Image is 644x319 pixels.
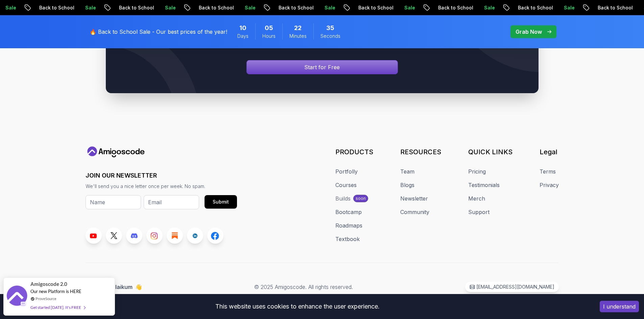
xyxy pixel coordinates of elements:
[71,4,117,11] p: Back to School
[213,198,229,205] div: Submit
[86,183,237,190] p: We'll send you a nice letter once per week. No spam.
[86,195,141,209] input: Name
[540,167,556,176] a: Terms
[356,4,378,11] p: Sale
[468,181,500,189] a: Testimonials
[230,4,276,11] p: Back to School
[254,283,353,291] p: © 2025 Amigoscode. All rights reserved.
[304,63,340,71] p: Start for Free
[7,286,27,308] img: provesource social proof notification image
[187,228,203,244] a: LinkedIn link
[239,23,246,33] span: 10 Days
[516,28,542,36] p: Grab Now
[30,303,85,311] div: Get started [DATE]. It's FREE
[540,147,559,157] h3: Legal
[289,33,307,39] span: Minutes
[549,4,595,11] p: Back to School
[600,301,639,312] button: Accept cookies
[400,208,429,216] a: Community
[470,4,516,11] p: Back to School
[335,194,351,203] div: Builds
[400,181,414,189] a: Blogs
[540,181,559,189] a: Privacy
[516,4,537,11] p: Sale
[335,208,362,216] a: Bootcamp
[37,4,58,11] p: Sale
[335,235,360,243] a: Textbook
[468,194,485,203] a: Merch
[356,196,366,201] p: soon
[117,4,138,11] p: Sale
[400,147,441,157] h3: RESOURCES
[595,4,617,11] p: Sale
[276,4,298,11] p: Sale
[400,194,428,203] a: Newsletter
[237,33,248,39] span: Days
[265,23,273,33] span: 5 Hours
[294,23,302,33] span: 22 Minutes
[335,181,357,189] a: Courses
[30,289,81,294] span: Our new Platform is HERE
[320,33,340,39] span: Seconds
[326,23,334,33] span: 35 Seconds
[196,4,218,11] p: Sale
[86,171,237,180] h3: JOIN OUR NEWSLETTER
[468,208,490,216] a: Support
[246,60,398,74] a: Signin page
[150,4,196,11] p: Back to School
[146,228,163,244] a: Instagram link
[335,221,362,230] a: Roadmaps
[390,4,436,11] p: Back to School
[465,282,559,292] a: [EMAIL_ADDRESS][DOMAIN_NAME]
[468,147,512,157] h3: QUICK LINKS
[86,228,102,244] a: Youtube link
[400,167,414,176] a: Team
[262,33,276,39] span: Hours
[207,228,223,244] a: Facebook link
[5,299,590,314] div: This website uses cookies to enhance the user experience.
[335,147,373,157] h3: PRODUCTS
[476,284,554,290] p: [EMAIL_ADDRESS][DOMAIN_NAME]
[310,4,356,11] p: Back to School
[86,283,142,291] p: Assalamualaikum
[436,4,457,11] p: Sale
[90,28,227,36] p: 🔥 Back to School Sale - Our best prices of the year!
[335,167,358,176] a: Portfolly
[126,228,142,244] a: Discord link
[30,280,67,288] span: Amigoscode 2.0
[106,228,122,244] a: Twitter link
[468,167,486,176] a: Pricing
[134,282,144,292] span: 👋
[167,228,183,244] a: Blog link
[35,296,56,301] a: ProveSource
[144,195,199,209] input: Email
[205,195,237,209] button: Submit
